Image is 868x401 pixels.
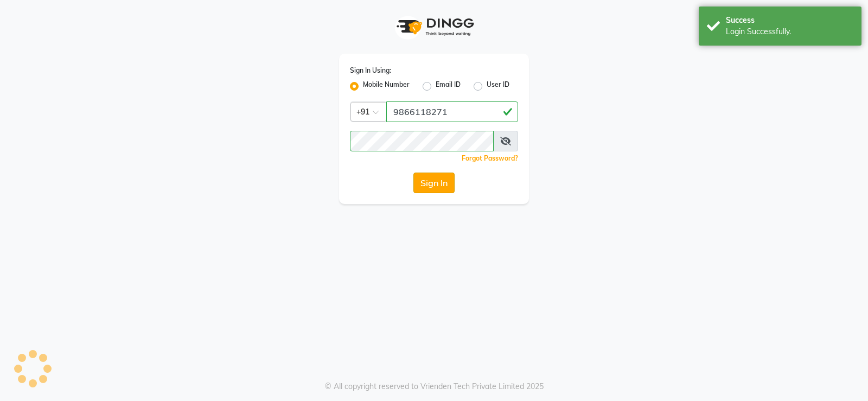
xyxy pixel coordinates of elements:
[413,173,455,193] button: Sign In
[350,66,391,75] label: Sign In Using:
[391,11,477,43] img: logo1.svg
[363,80,410,93] label: Mobile Number
[462,154,518,162] a: Forgot Password?
[487,80,509,93] label: User ID
[726,15,853,26] div: Success
[436,80,461,93] label: Email ID
[386,101,518,122] input: Username
[350,131,494,151] input: Username
[726,26,853,37] div: Login Successfully.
